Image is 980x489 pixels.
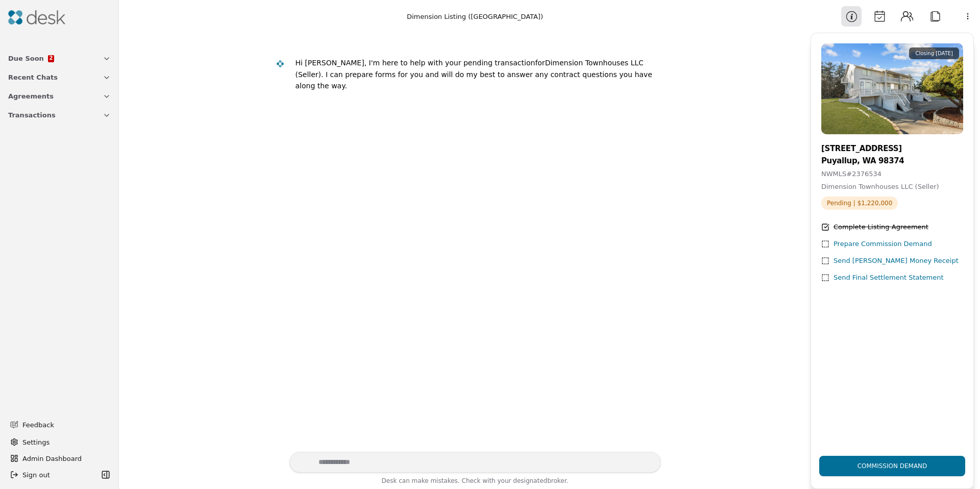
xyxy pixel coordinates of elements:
div: Desk can make mistakes. Check with your broker. [289,476,661,489]
span: Sign out [22,470,50,480]
button: Recent Chats [2,68,117,87]
div: . I can prepare forms for you and will do my best to answer any contract questions you have along... [296,70,652,90]
div: Prepare Commission Demand [834,239,932,250]
button: Due Soon2 [2,49,117,68]
button: Transactions [2,106,117,125]
span: designated [513,477,547,484]
button: Agreements [2,87,117,106]
div: Commission Demand [849,449,936,483]
div: Puyallup, WA 98374 [821,155,963,167]
div: NWMLS # 2376534 [821,169,963,180]
span: Due Soon [8,53,44,64]
button: Feedback [4,415,111,434]
textarea: Write your prompt here [289,452,661,473]
span: Feedback [22,420,105,430]
img: Desk [276,60,284,68]
div: Dimension Townhouses LLC (Seller) [296,57,653,92]
img: Property [821,43,963,134]
button: Admin Dashboard [6,450,113,467]
span: Recent Chats [8,72,58,83]
span: Agreements [8,91,54,102]
div: Closing [DATE] [909,47,959,59]
button: Settings [6,434,113,450]
button: Sign out [6,467,99,483]
span: Pending | $1,220,000 [821,197,898,210]
img: Desk [8,10,65,25]
div: Dimension Listing ([GEOGRAPHIC_DATA]) [407,11,543,22]
div: Hi [PERSON_NAME], I'm here to help with your pending transaction [296,59,535,67]
div: Complete Listing Agreement [834,222,928,233]
span: Settings [22,437,50,448]
div: for [535,59,545,67]
div: [STREET_ADDRESS] [821,142,963,155]
button: Commission Demand [819,456,965,476]
span: Dimension Townhouses LLC (Seller) [821,183,939,190]
div: Send Final Settlement Statement [834,273,944,283]
span: Transactions [8,110,56,120]
span: 2 [49,56,53,61]
div: Send [PERSON_NAME] Money Receipt [834,256,959,266]
span: Admin Dashboard [22,453,109,464]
